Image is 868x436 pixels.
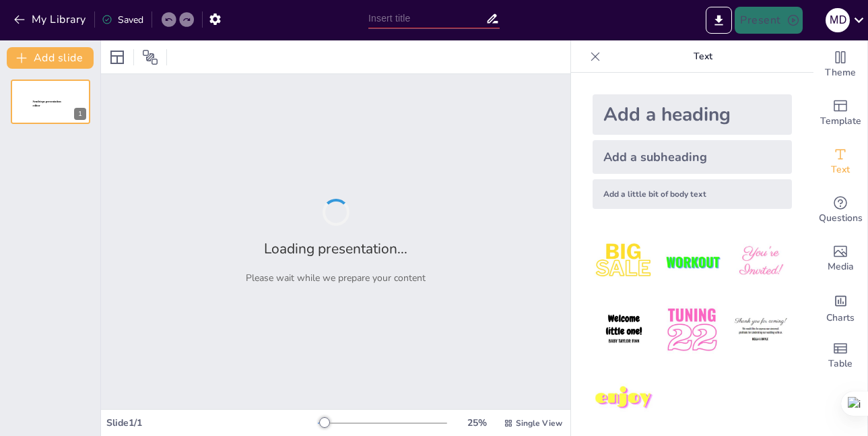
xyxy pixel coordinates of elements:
div: 25 % [461,416,493,429]
img: 6.jpeg [729,299,792,361]
div: Slide 1 / 1 [106,416,318,429]
div: Add a heading [593,94,792,135]
img: 3.jpeg [729,230,792,293]
div: Add a table [813,332,867,380]
span: Text [831,162,850,177]
div: Change the overall theme [813,40,867,89]
button: Export to PowerPoint [706,7,732,34]
button: Present [735,7,802,34]
span: Sendsteps presentation editor [33,100,61,108]
button: My Library [10,9,92,30]
div: Add charts and graphs [813,283,867,332]
img: 2.jpeg [661,230,723,293]
img: 7.jpeg [593,367,655,430]
div: m d [826,8,850,32]
h2: Loading presentation... [264,239,407,258]
div: Add ready made slides [813,89,867,137]
p: Please wait while we prepare your content [246,272,426,284]
span: Table [828,356,853,371]
div: Get real-time input from your audience [813,186,867,235]
span: Questions [819,211,863,226]
p: Text [606,40,800,73]
span: Position [142,49,158,65]
div: Add a little bit of body text [593,179,792,209]
img: 1.jpeg [593,230,655,293]
span: Template [820,114,861,129]
div: Add a subheading [593,140,792,174]
div: Saved [102,13,143,26]
div: Add text boxes [813,137,867,186]
div: Layout [106,46,128,68]
input: Insert title [368,9,486,28]
img: 5.jpeg [661,299,723,361]
button: m d [826,7,850,34]
span: Single View [516,418,562,429]
span: Media [828,259,854,274]
button: Add slide [7,47,94,69]
img: 4.jpeg [593,299,655,361]
div: Add images, graphics, shapes or video [813,235,867,283]
div: 1 [74,108,86,120]
span: Charts [826,311,855,325]
span: Theme [825,65,856,80]
div: 1 [11,80,90,124]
